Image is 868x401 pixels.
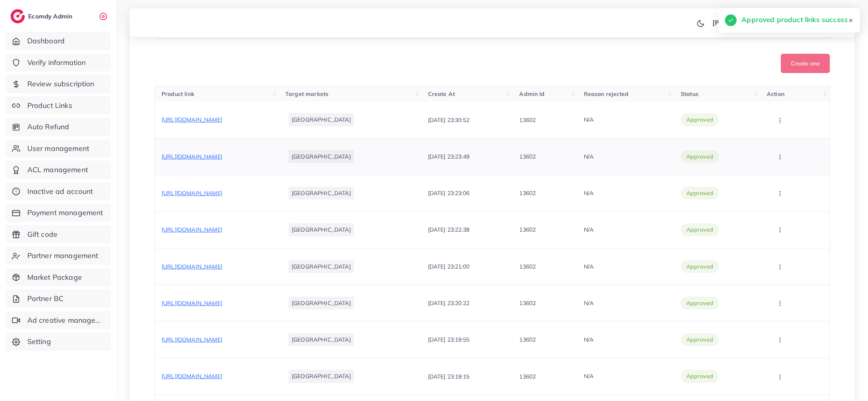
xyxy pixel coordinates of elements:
span: Auto Refund [27,122,70,132]
a: Inactive ad account [6,182,111,201]
span: [URL][DOMAIN_NAME] [162,336,222,343]
h5: Approved product links success [741,14,848,25]
span: N/A [584,299,594,307]
span: Dashboard [27,36,65,46]
a: Partner BC [6,289,111,308]
span: N/A [584,336,594,343]
a: Payment management [6,204,111,222]
span: [URL][DOMAIN_NAME] [162,299,222,307]
p: 13602 [519,225,536,234]
a: Partner management [6,246,111,265]
a: Verify information [6,53,111,72]
span: approved [686,263,713,271]
span: [URL][DOMAIN_NAME] [162,226,222,233]
p: 13602 [519,298,536,308]
a: User management [6,139,111,158]
span: Inactive ad account [27,186,93,197]
span: approved [686,299,713,307]
span: N/A [584,226,594,233]
span: Review subscription [27,79,94,89]
img: logo [10,9,25,23]
span: [URL][DOMAIN_NAME] [162,263,222,270]
span: N/A [584,263,594,270]
a: [PERSON_NAME] [PERSON_NAME]avatar [708,14,849,31]
p: [DATE] 23:23:06 [428,188,469,198]
span: approved [686,372,713,380]
a: Gift code [6,225,111,244]
span: Gift code [27,229,57,240]
span: Product Links [27,100,72,111]
a: Ad creative management [6,311,111,330]
li: [GEOGRAPHIC_DATA] [289,370,354,383]
a: logoEcomdy Admin [10,9,74,23]
a: Product Links [6,96,111,115]
span: Ad creative management [27,315,104,326]
span: approved [686,189,713,197]
p: 13602 [519,335,536,344]
span: User management [27,143,89,154]
span: ACL management [27,165,88,175]
li: [GEOGRAPHIC_DATA] [289,297,354,309]
li: [GEOGRAPHIC_DATA] [289,260,354,273]
a: Review subscription [6,75,111,93]
a: Setting [6,332,111,351]
a: Dashboard [6,32,111,50]
span: approved [686,226,713,234]
li: [GEOGRAPHIC_DATA] [289,333,354,346]
h2: Ecomdy Admin [28,12,74,20]
p: 13602 [519,262,536,271]
li: [GEOGRAPHIC_DATA] [289,223,354,236]
span: [URL][DOMAIN_NAME] [162,189,222,197]
p: 13602 [519,188,536,198]
a: ACL management [6,161,111,179]
span: Verify information [27,57,86,68]
p: [DATE] 23:19:55 [428,335,469,344]
p: 13602 [519,372,536,381]
p: [DATE] 23:22:38 [428,225,469,234]
span: N/A [584,189,594,197]
p: [DATE] 23:21:00 [428,262,469,271]
span: Partner BC [27,293,64,304]
a: Auto Refund [6,118,111,136]
span: Market Package [27,272,82,283]
p: [DATE] 23:19:15 [428,372,469,381]
span: Payment management [27,208,103,218]
a: Market Package [6,268,111,287]
li: [GEOGRAPHIC_DATA] [289,187,354,199]
span: N/A [584,373,594,380]
span: approved [686,336,713,344]
span: Partner management [27,250,98,261]
span: [URL][DOMAIN_NAME] [162,373,222,380]
p: [PERSON_NAME] [PERSON_NAME] [712,18,824,27]
span: Setting [27,336,51,347]
p: [DATE] 23:20:22 [428,298,469,308]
